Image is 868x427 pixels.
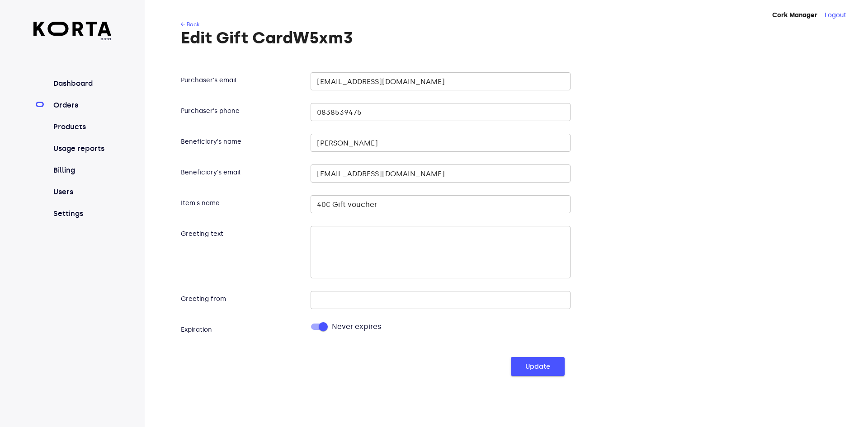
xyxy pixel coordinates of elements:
a: Users [52,187,112,197]
label: Greeting from [181,295,226,304]
h1: Edit Gift Card W5xm3 [181,29,830,47]
button: Logout [825,11,846,20]
a: Products [52,122,112,132]
label: Greeting text [181,222,223,239]
span: beta [33,36,112,42]
label: Expiration [181,318,212,334]
label: Purchaser's email [181,76,236,85]
a: beta [33,22,112,42]
span: Never expires [332,321,381,332]
a: Settings [52,208,112,219]
a: Billing [52,165,112,176]
label: Beneficiary's name [181,137,241,146]
strong: Cork Manager [772,11,817,19]
img: Korta [33,22,112,36]
label: Purchaser's phone [181,107,240,116]
span: Update [525,361,550,372]
label: Beneficiary's email [181,168,241,177]
button: Update [511,357,565,376]
a: ← Back [181,21,199,28]
label: Item's name [181,199,220,208]
a: Dashboard [52,78,112,89]
a: Usage reports [52,143,112,154]
a: Orders [52,100,112,111]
